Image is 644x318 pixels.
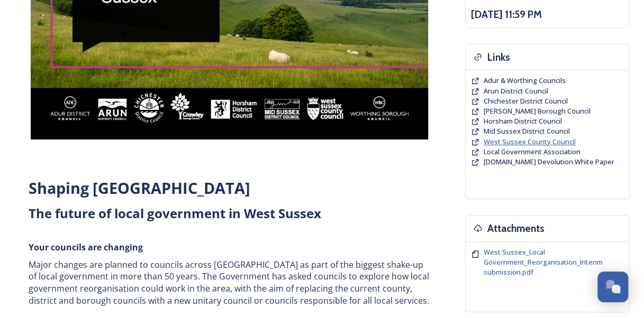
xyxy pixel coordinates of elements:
a: [DOMAIN_NAME] Devolution White Paper [484,157,614,167]
h3: Attachments [487,221,545,236]
a: Arun District Council [484,86,548,96]
a: Local Government Association [484,147,580,157]
h3: Links [487,50,510,65]
span: Arun District Council [484,86,548,96]
a: Mid Sussex District Council [484,126,570,136]
button: Open Chat [597,272,628,302]
strong: Your councils are changing [29,241,143,253]
strong: The future of local government in West Sussex [29,204,321,222]
span: Local Government Association [484,147,580,156]
span: West Sussex County Council [484,137,576,146]
h3: [DATE] 11:59 PM [471,7,623,22]
a: Chichester District Council [484,96,568,106]
span: Horsham District Council [484,116,562,126]
a: West Sussex County Council [484,137,576,147]
a: Adur & Worthing Councils [484,76,566,86]
span: Mid Sussex District Council [484,126,570,136]
p: Major changes are planned to councils across [GEOGRAPHIC_DATA] as part of the biggest shake-up of... [29,259,431,307]
a: Horsham District Council [484,116,562,126]
a: [PERSON_NAME] Borough Council [484,106,591,116]
span: Chichester District Council [484,96,568,106]
strong: Shaping [GEOGRAPHIC_DATA] [29,177,250,198]
span: Adur & Worthing Councils [484,76,566,85]
span: West Sussex_Local Government_Reorganisation_Interim submission.pdf [484,247,603,277]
